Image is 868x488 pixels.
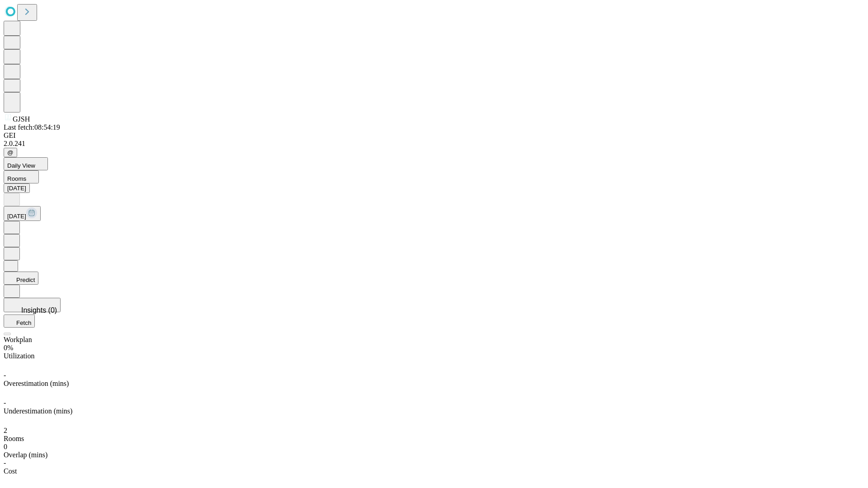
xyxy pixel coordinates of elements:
[7,213,26,220] span: [DATE]
[4,148,17,157] button: @
[4,443,7,450] span: 0
[4,157,48,170] button: Daily View
[4,123,60,131] span: Last fetch: 08:54:19
[4,435,24,442] span: Rooms
[4,427,7,434] span: 2
[4,272,38,285] button: Predict
[4,183,30,193] button: [DATE]
[4,399,6,407] span: -
[4,459,6,467] span: -
[21,306,57,314] span: Insights (0)
[4,336,32,343] span: Workplan
[7,162,35,169] span: Daily View
[4,380,69,387] span: Overestimation (mins)
[7,149,14,156] span: @
[4,467,17,475] span: Cost
[4,451,47,459] span: Overlap (mins)
[7,175,26,182] span: Rooms
[4,298,61,312] button: Insights (0)
[4,407,72,415] span: Underestimation (mins)
[4,352,34,360] span: Utilization
[13,115,30,123] span: GJSH
[4,371,6,379] span: -
[4,314,35,328] button: Fetch
[4,131,864,140] div: GEI
[4,170,39,183] button: Rooms
[4,140,864,148] div: 2.0.241
[4,206,41,221] button: [DATE]
[4,344,13,352] span: 0%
